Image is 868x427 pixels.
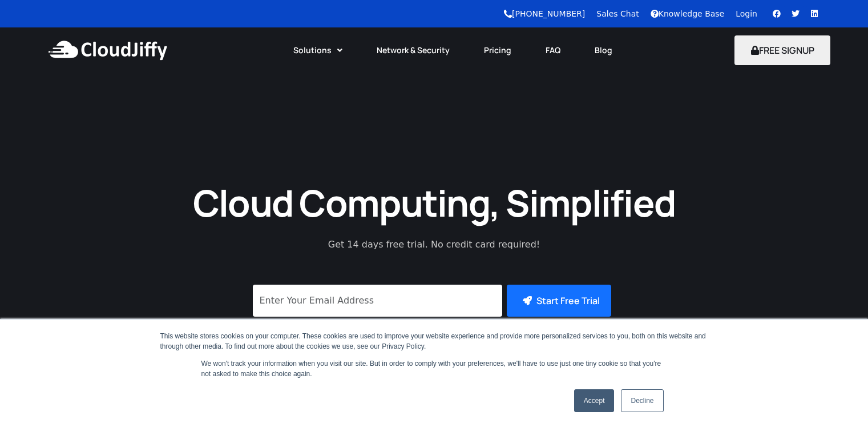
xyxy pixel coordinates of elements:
[276,38,360,63] a: Solutions
[734,44,831,57] a: FREE SIGNUP
[507,285,611,317] button: Start Free Trial
[277,238,591,252] p: Get 14 days free trial. No credit card required!
[596,9,639,18] a: Sales Chat
[578,38,629,63] a: Blog
[201,358,667,379] p: We won't track your information when you visit our site. But in order to comply with your prefere...
[467,38,528,63] a: Pricing
[574,389,615,412] a: Accept
[651,9,725,18] a: Knowledge Base
[177,179,691,226] h1: Cloud Computing, Simplified
[160,331,708,352] div: This website stores cookies on your computer. These cookies are used to improve your website expe...
[734,35,831,65] button: FREE SIGNUP
[736,9,757,18] a: Login
[621,389,663,412] a: Decline
[504,9,585,18] a: [PHONE_NUMBER]
[253,285,502,317] input: Enter Your Email Address
[360,38,467,63] a: Network & Security
[528,38,578,63] a: FAQ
